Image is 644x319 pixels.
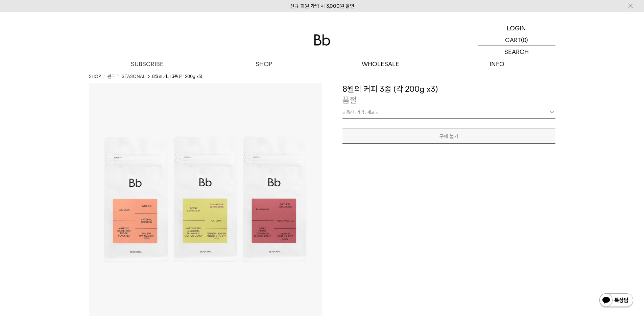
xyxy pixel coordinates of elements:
a: SHOP [89,73,101,80]
button: 구매 불가 [342,129,555,144]
p: (0) [521,34,528,46]
p: WHOLESALE [322,58,439,70]
li: 8월의 커피 3종 (각 200g x3) [152,73,202,80]
h3: 8월의 커피 3종 (각 200g x3) [342,83,555,95]
a: LOGIN [478,22,555,34]
p: CART [505,34,521,46]
a: SUBSCRIBE [89,58,206,70]
img: 8월의 커피 3종 (각 200g x3) [89,83,322,316]
span: = 옵션 : 가격 : 재고 = [342,106,378,118]
p: 품절 [342,95,357,106]
a: 원두 [108,73,115,80]
img: 로고 [314,34,330,46]
a: CART (0) [478,34,555,46]
img: 카카오톡 채널 1:1 채팅 버튼 [599,293,634,309]
p: INFO [439,58,555,70]
a: SEASONAL [122,73,145,80]
a: 신규 회원 가입 시 3,000원 할인 [290,3,354,9]
p: LOGIN [507,22,526,34]
a: SHOP [206,58,322,70]
p: SEARCH [504,46,529,58]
